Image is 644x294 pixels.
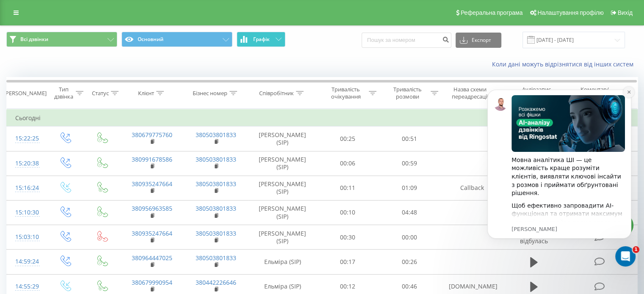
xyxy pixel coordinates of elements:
iframe: Intercom live chat [615,246,636,267]
a: Коли дані можуть відрізнятися вiд інших систем [492,60,638,68]
button: Всі дзвінки [6,32,117,47]
div: Назва схеми переадресації [448,86,492,100]
button: Графік [237,32,285,47]
td: 00:25 [317,126,379,151]
span: Вихід [618,9,633,16]
div: Тривалість очікування [325,86,367,100]
td: 00:26 [379,250,440,274]
a: 380679990954 [132,278,172,286]
div: 15:22:25 [15,130,38,147]
a: 380503801833 [196,204,236,212]
td: [PERSON_NAME] (SIP) [248,200,317,225]
td: Сьогодні [7,110,638,126]
div: 15:20:38 [15,155,38,172]
div: 14:59:24 [15,253,38,270]
button: Основний [122,32,232,47]
td: 00:59 [379,151,440,176]
a: 380503801833 [196,254,236,262]
span: Всі дзвінки [20,36,48,43]
div: Тривалість розмови [386,86,428,100]
td: [PERSON_NAME] (SIP) [248,126,317,151]
td: 00:10 [317,200,379,225]
div: Клієнт [138,90,154,97]
span: Графік [253,36,270,42]
a: 380964447025 [132,254,172,262]
iframe: Intercom notifications повідомлення [475,77,644,271]
div: 15:16:24 [15,180,38,196]
a: 380442226646 [196,278,236,286]
td: Callback [440,176,504,200]
td: 00:11 [317,176,379,200]
a: 380503801833 [196,131,236,139]
td: 00:30 [317,225,379,250]
button: Експорт [456,33,501,48]
td: 04:48 [379,200,440,225]
td: [PERSON_NAME] (SIP) [248,225,317,250]
div: Тип дзвінка [53,86,73,100]
a: 380935247664 [132,229,172,237]
a: 380679775760 [132,131,172,139]
td: 01:09 [379,176,440,200]
a: 380956963585 [132,204,172,212]
div: 15:10:30 [15,204,38,221]
td: 00:51 [379,126,440,151]
td: 00:17 [317,250,379,274]
a: 380991678586 [132,155,172,163]
td: 00:00 [379,225,440,250]
td: 00:06 [317,151,379,176]
div: Статус [92,90,109,97]
span: Налаштування профілю [537,9,603,16]
td: [PERSON_NAME] (SIP) [248,176,317,200]
input: Пошук за номером [362,33,451,48]
div: Співробітник [259,90,294,97]
div: 15:03:10 [15,229,38,245]
div: Бізнес номер [193,90,227,97]
td: Ельміра (SIP) [248,250,317,274]
span: 1 [633,246,639,253]
td: [PERSON_NAME] (SIP) [248,151,317,176]
a: 380503801833 [196,155,236,163]
a: 380503801833 [196,180,236,188]
a: 380935247664 [132,180,172,188]
div: [PERSON_NAME] [4,90,47,97]
span: Реферальна програма [461,9,523,16]
a: 380503801833 [196,229,236,237]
